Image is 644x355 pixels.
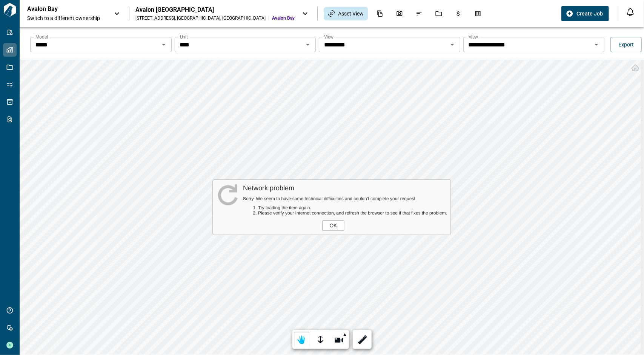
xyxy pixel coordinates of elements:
div: Issues & Info [411,7,427,20]
div: Budgets [450,7,466,20]
span: Export [618,41,634,48]
p: Avalon Bay [27,5,95,13]
div: Documents [372,7,388,20]
span: Switch to a different ownership [27,14,106,22]
label: Model [35,34,48,40]
div: Sorry. We seem to have some technical difficulties and couldn’t complete your request. [243,196,447,202]
div: Network problem [243,185,447,193]
li: Try loading the item again. [258,205,447,211]
div: Avalon [GEOGRAPHIC_DATA] [135,6,295,14]
div: Photos [392,7,407,20]
span: Avalon Bay [272,15,295,21]
div: [STREET_ADDRESS] , [GEOGRAPHIC_DATA] , [GEOGRAPHIC_DATA] [135,15,266,21]
div: Jobs [431,7,447,20]
li: Please verify your Internet connection, and refresh the browser to see if that fixes the problem. [258,211,447,216]
button: Open [158,39,169,50]
button: Open [303,39,313,50]
div: Takeoff Center [470,7,486,20]
button: Export [610,37,642,52]
div: OK [323,221,344,231]
button: Open notification feed [624,6,636,18]
label: View [324,34,334,40]
button: Open [447,39,458,50]
button: Create Job [561,6,609,21]
label: View [469,34,478,40]
label: Unit [180,34,188,40]
span: Asset View [338,10,364,17]
span: Create Job [576,10,603,17]
button: Open [591,39,602,50]
div: Asset View [324,7,368,20]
